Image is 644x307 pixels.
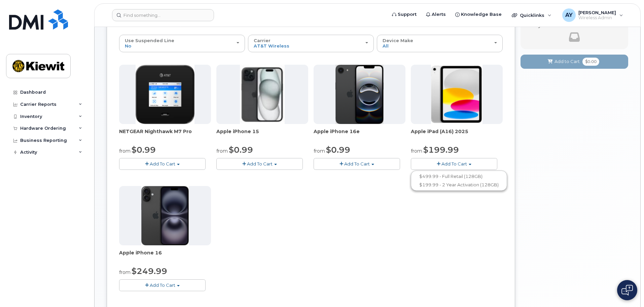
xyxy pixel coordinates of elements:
div: Apple iPad (A16) 2025 [411,128,503,142]
span: Knowledge Base [461,11,502,18]
a: Alerts [421,8,451,21]
img: iphone_16_plus.png [141,186,189,245]
span: Add to Cart [554,58,580,65]
span: Support [398,11,417,18]
div: Andrew Yee [558,8,628,22]
input: Find something... [112,9,214,21]
span: Add To Cart [150,282,175,288]
span: $0.99 [326,145,350,155]
button: Use Suspended Line No [119,35,245,52]
small: from [314,148,325,154]
span: [PERSON_NAME] [578,10,616,15]
span: AT&T Wireless [254,43,289,49]
span: Alerts [432,11,446,18]
span: Device Make [383,38,413,43]
span: $0.99 [229,145,253,155]
img: iphone16e.png [335,65,384,124]
small: from [119,269,131,275]
small: from [119,148,131,154]
button: Add To Cart [119,279,206,291]
span: Wireless Admin [578,15,616,21]
span: $249.99 [132,266,167,276]
button: Add to Cart $0.00 [521,55,628,68]
span: Add To Cart [441,161,467,166]
button: Add To Cart [216,158,303,170]
span: No [125,43,131,49]
span: Add To Cart [247,161,273,166]
div: Apple iPhone 16 [119,249,211,263]
span: All [383,43,389,49]
div: Quicklinks [507,8,556,22]
span: $0.00 [582,58,599,66]
div: NETGEAR Nighthawk M7 Pro [119,128,211,142]
span: Add To Cart [150,161,175,166]
div: Apple iPhone 15 [216,128,308,142]
span: Use Suspended Line [125,38,174,43]
a: Support [387,8,421,21]
a: $199.99 - 2 Year Activation (128GB) [413,181,505,189]
img: iphone15.jpg [240,65,285,124]
span: $0.99 [132,145,156,155]
button: Device Make All [377,35,503,52]
button: Carrier AT&T Wireless [248,35,374,52]
button: Add To Cart [119,158,206,170]
small: from [411,148,422,154]
button: Add To Cart [411,158,497,170]
img: iPad_A16.PNG [431,65,482,124]
span: Quicklinks [520,12,544,18]
small: from [216,148,228,154]
img: nighthawk_m7_pro.png [136,65,195,124]
span: Carrier [254,38,271,43]
span: Add To Cart [344,161,370,166]
a: Knowledge Base [451,8,506,21]
span: AY [565,11,573,19]
button: Add To Cart [314,158,400,170]
img: Open chat [621,285,633,296]
div: Apple iPhone 16e [314,128,405,142]
span: $199.99 [423,145,459,155]
a: $499.99 - Full Retail (128GB) [413,172,505,181]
